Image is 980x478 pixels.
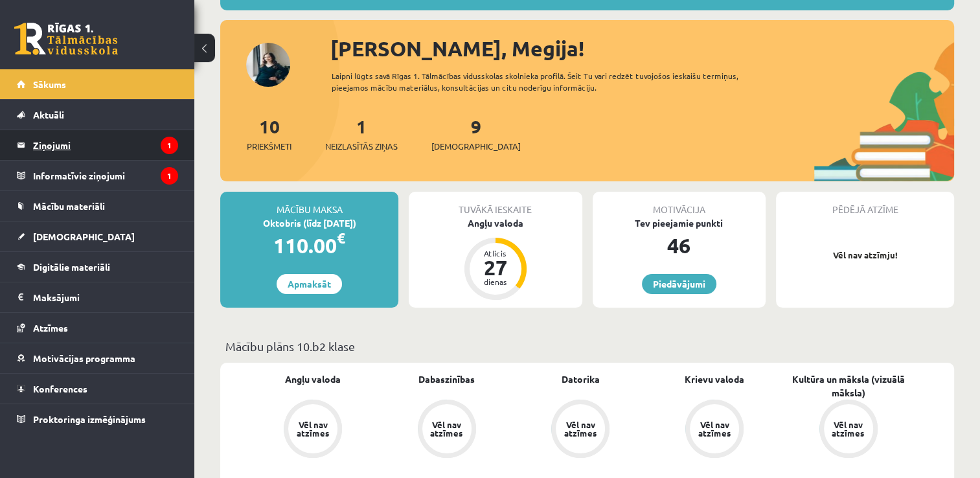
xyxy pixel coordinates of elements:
span: Konferences [33,383,87,394]
a: 1Neizlasītās ziņas [325,115,398,153]
legend: Ziņojumi [33,130,178,160]
a: Vēl nav atzīmes [514,400,648,461]
a: Proktoringa izmēģinājums [17,404,178,434]
div: Vēl nav atzīmes [429,420,465,437]
a: Kultūra un māksla (vizuālā māksla) [781,372,915,400]
div: Vēl nav atzīmes [830,420,867,437]
a: Ziņojumi1 [17,130,178,160]
a: Vēl nav atzīmes [648,400,782,461]
a: Piedāvājumi [642,274,716,294]
div: Tuvākā ieskaite [409,192,582,216]
a: Digitālie materiāli [17,252,178,282]
span: Mācību materiāli [33,200,105,212]
a: Krievu valoda [685,372,744,386]
span: Aktuāli [33,109,64,120]
span: Neizlasītās ziņas [325,140,398,153]
legend: Informatīvie ziņojumi [33,161,178,190]
a: Angļu valoda [285,372,341,386]
div: 27 [476,257,515,278]
div: Motivācija [593,192,766,216]
p: Mācību plāns 10.b2 klase [225,337,949,355]
span: Priekšmeti [247,140,291,153]
a: [DEMOGRAPHIC_DATA] [17,222,178,251]
span: Motivācijas programma [33,352,135,364]
legend: Maksājumi [33,282,178,312]
span: [DEMOGRAPHIC_DATA] [431,140,521,153]
div: Atlicis [476,249,515,257]
div: dienas [476,278,515,286]
div: Mācību maksa [220,192,398,216]
a: Vēl nav atzīmes [380,400,514,461]
a: Mācību materiāli [17,191,178,221]
div: Angļu valoda [409,216,582,230]
a: Vēl nav atzīmes [781,400,915,461]
div: 110.00 [220,230,398,261]
div: Vēl nav atzīmes [562,420,598,437]
i: 1 [161,167,178,185]
a: Sākums [17,69,178,99]
div: Oktobris (līdz [DATE]) [220,216,398,230]
a: Dabaszinības [418,372,475,386]
a: 10Priekšmeti [247,115,291,153]
span: Atzīmes [33,322,68,334]
div: [PERSON_NAME], Megija! [330,33,954,64]
div: Tev pieejamie punkti [593,216,766,230]
span: Sākums [33,78,66,90]
a: Informatīvie ziņojumi1 [17,161,178,190]
span: € [337,229,345,247]
span: Digitālie materiāli [33,261,110,273]
a: Konferences [17,374,178,404]
div: Vēl nav atzīmes [295,420,331,437]
a: Rīgas 1. Tālmācības vidusskola [14,23,118,55]
a: Atzīmes [17,313,178,343]
a: Motivācijas programma [17,343,178,373]
a: Datorika [562,372,600,386]
a: Maksājumi [17,282,178,312]
a: Aktuāli [17,100,178,130]
p: Vēl nav atzīmju! [782,249,948,262]
div: Laipni lūgts savā Rīgas 1. Tālmācības vidusskolas skolnieka profilā. Šeit Tu vari redzēt tuvojošo... [332,70,772,93]
a: Apmaksāt [277,274,342,294]
span: [DEMOGRAPHIC_DATA] [33,231,135,242]
a: 9[DEMOGRAPHIC_DATA] [431,115,521,153]
div: Pēdējā atzīme [776,192,954,216]
span: Proktoringa izmēģinājums [33,413,146,425]
a: Angļu valoda Atlicis 27 dienas [409,216,582,302]
i: 1 [161,137,178,154]
div: 46 [593,230,766,261]
div: Vēl nav atzīmes [696,420,733,437]
a: Vēl nav atzīmes [246,400,380,461]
